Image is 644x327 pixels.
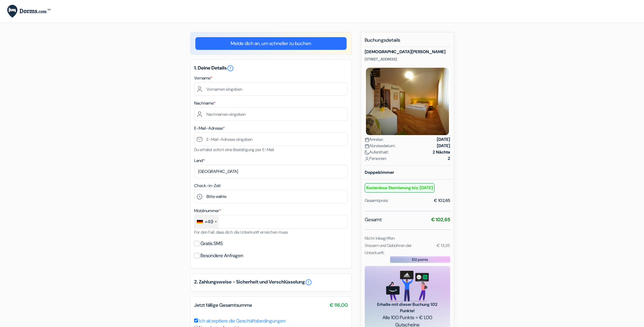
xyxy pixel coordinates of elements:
label: Check-in-Zeit [194,183,221,189]
strong: 2 [448,155,450,162]
i: error_outline [227,65,234,72]
label: Vorname [194,75,212,81]
span: Abreisedatum: [365,143,396,149]
input: Vornamen eingeben [194,82,348,96]
a: error_outline [305,279,312,286]
label: Besondere Anfragen [200,251,243,260]
span: Jetzt fällige Gesamtsumme [194,302,252,308]
label: Nachname [194,100,216,106]
small: Für den Fall, dass dich die Unterkunft erreichen muss [194,229,288,235]
small: € 13,35 [437,243,450,248]
span: Erhalte mit dieser Buchung 102 Punkte! [372,301,443,314]
p: [STREET_ADDRESS] [365,57,450,62]
small: Nicht inbegriffen [365,235,395,241]
label: E-Mail-Adresse [194,125,225,131]
strong: [DATE] [437,136,450,143]
b: Doppelzimmer [365,170,394,175]
h5: 1. Deine Details [194,65,348,72]
strong: [DATE] [437,143,450,149]
img: gift_card_hero_new.png [386,271,429,301]
img: moon.svg [365,150,369,155]
h5: 2. Zahlungsweise - Sicherheit und Verschlüsselung [194,279,348,286]
span: € 116,00 [330,302,348,309]
div: € 102,65 [434,197,450,204]
input: Nachnamen eingeben [194,107,348,121]
label: Gratis SMS [200,239,223,248]
span: Personen: [365,155,387,162]
img: calendar.svg [365,144,369,148]
div: Gesamtpreis: [365,197,389,204]
h5: Buchungsdetails [365,37,450,47]
img: calendar.svg [365,138,369,142]
span: Anreise: [365,136,383,143]
a: error_outline [227,65,234,71]
label: Land [194,157,205,164]
a: Melde dich an, um schneller zu buchen [195,37,347,50]
span: 102 points [412,257,428,262]
small: Steuern und Gebühren der Unterkunft: [365,243,412,255]
label: Mobilnummer [194,208,221,214]
input: E-Mail-Adresse eingeben [194,132,348,146]
div: +49 [205,218,213,225]
strong: 2 Nächte [433,149,450,155]
img: de.Dorms.com [7,5,50,18]
a: Ich akzeptiere die Geschäftsbedingungen [199,318,286,324]
span: Aufenthalt: [365,149,389,155]
span: Gesamt: [365,216,382,223]
small: Du erhälst sofort eine Bestätigung per E-Mail [194,147,274,152]
small: Kostenlose Stornierung bis: [DATE] [365,183,434,193]
h5: [DEMOGRAPHIC_DATA][PERSON_NAME] [365,49,450,54]
img: user_icon.svg [365,157,369,161]
div: Germany (Deutschland): +49 [194,215,219,228]
strong: € 102,65 [431,216,450,223]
